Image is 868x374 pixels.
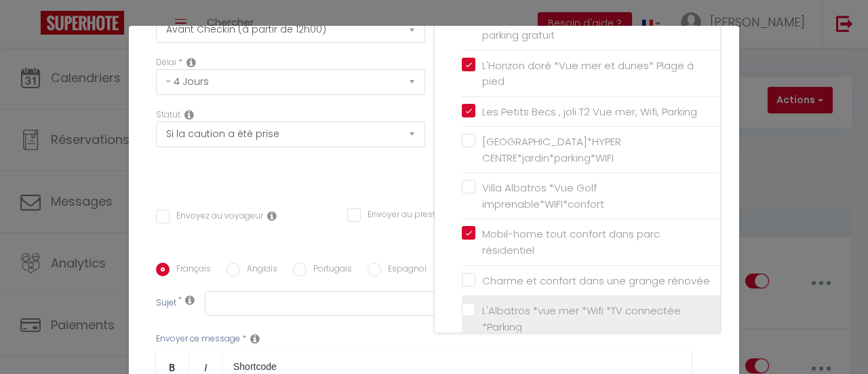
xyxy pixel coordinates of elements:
i: Action Time [186,57,196,68]
label: Espagnol [381,263,427,278]
span: L'Horizon doré *Vue mer et dunes* Plage à pied [482,58,694,89]
label: Délai [156,56,176,69]
span: FACE MER grand [MEDICAL_DATA] familial, parking gratuit [482,12,686,42]
label: Portugais [307,263,352,278]
label: Anglais [240,263,277,278]
span: Les Petits Becs , joli T2 Vue mer, Wifi, Parking [482,105,697,119]
label: Sujet [156,297,176,311]
span: L'Albatros *vue mer *Wifi *TV connectée *Parking [482,303,681,334]
i: Booking status [184,109,194,120]
span: Mobil-home tout confort dans parc résidentiel [482,227,660,257]
i: Envoyer au voyageur [267,210,277,221]
span: Charme et confort dans une grange rénovée [482,274,710,288]
i: Subject [185,295,195,305]
span: [GEOGRAPHIC_DATA]*HYPER CENTRE*jardin*parking*WIFI [482,134,621,165]
span: Villa Albatros *Vue Golf imprenable*WIFI*confort [482,181,604,211]
label: Français [170,263,211,278]
i: Message [250,333,260,344]
label: Envoyer ce message [156,333,240,345]
label: Statut [156,109,180,121]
